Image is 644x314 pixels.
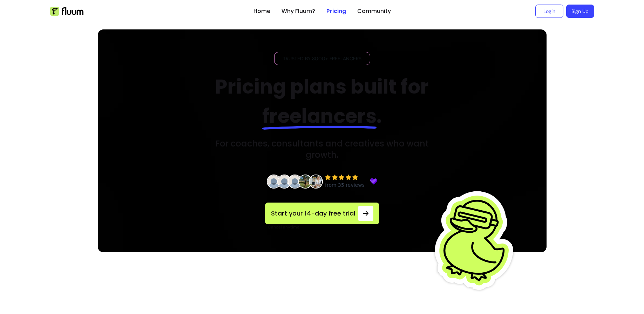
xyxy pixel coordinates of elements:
h2: Pricing plans built for . [203,72,441,131]
a: Start your 14-day free trial [265,203,379,224]
span: freelancers [262,102,377,130]
span: Start your 14-day free trial [271,209,355,218]
h3: For coaches, consultants and creatives who want growth. [203,138,441,161]
img: Fluum Duck sticker [433,179,520,301]
a: Home [253,7,270,15]
a: Login [535,5,563,18]
img: Fluum Logo [50,7,83,16]
p: Cancel anytime [268,224,379,230]
a: Community [357,7,391,15]
a: Pricing [326,7,346,15]
a: Sign Up [566,5,594,18]
span: Trusted by 3000+ freelancers [280,55,364,62]
a: Why Fluum? [282,7,315,15]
